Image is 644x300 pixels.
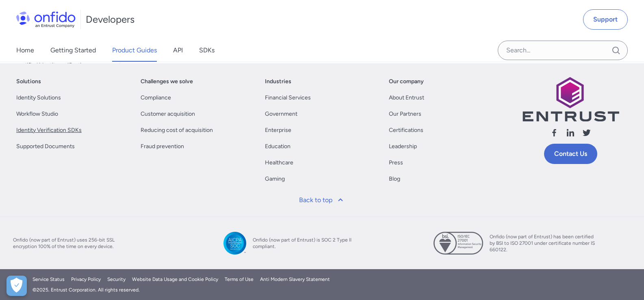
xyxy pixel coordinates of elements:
a: Solutions [16,77,41,86]
a: Reducing cost of acquisition [141,125,213,135]
a: Challenges we solve [141,77,193,86]
a: Contact Us [544,144,597,164]
a: Service Status [33,276,65,283]
a: Follow us X (Twitter) [582,128,592,140]
a: Follow us facebook [549,128,559,140]
a: Government [265,109,297,119]
a: Product Guides [112,39,157,62]
a: Enterprise [265,125,291,135]
a: Certifications [389,125,423,135]
img: ISO 27001 certified [434,232,483,255]
a: Website Data Usage and Cookie Policy [132,276,218,283]
a: Compliance [141,93,171,103]
a: Terms of Use [225,276,254,283]
a: Education [265,142,291,151]
a: Financial Services [265,93,311,103]
a: Identity Solutions [16,93,61,103]
a: Workflow Studio [16,109,58,119]
a: Fraud prevention [141,142,184,151]
a: Home [16,39,34,62]
a: Gaming [265,174,285,184]
a: Security [107,276,126,283]
a: Support [583,9,628,30]
a: Privacy Policy [71,276,101,283]
svg: Follow us facebook [549,128,559,138]
a: SDKs [199,39,215,62]
a: Identity Verification SDKs [16,125,82,135]
a: Getting Started [50,39,96,62]
div: Cookie Preferences [7,276,27,296]
span: Onfido (now part of Entrust) has been certified by BSI to ISO 27001 under certificate number IS 6... [490,233,595,253]
button: Open Preferences [7,276,27,296]
a: Healthcare [265,158,293,168]
svg: Follow us X (Twitter) [582,128,592,138]
a: API [173,39,183,62]
a: Supported Documents [16,142,75,151]
div: © 2025 . Entrust Corporation. All rights reserved. [33,286,611,294]
a: Leadership [389,142,417,151]
svg: Follow us linkedin [566,128,575,138]
a: Follow us linkedin [566,128,575,140]
span: Onfido (now part of Entrust) uses 256-bit SSL encryption 100% of the time on every device. [13,237,119,250]
img: Entrust logo [522,77,619,122]
a: Blog [389,174,400,184]
a: About Entrust [389,93,424,103]
a: Industries [265,77,291,86]
a: Customer acquisition [141,109,195,119]
a: Our Partners [389,109,421,119]
span: Onfido (now part of Entrust) is SOC 2 Type II compliant. [253,237,358,250]
h1: Developers [86,13,134,26]
a: Our company [389,77,424,86]
img: SOC 2 Type II compliant [223,232,246,255]
a: Anti Modern Slavery Statement [260,276,330,283]
a: Press [389,158,403,168]
img: Onfido Logo [16,11,76,28]
input: Onfido search input field [498,41,628,60]
a: Back to top [294,190,350,210]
